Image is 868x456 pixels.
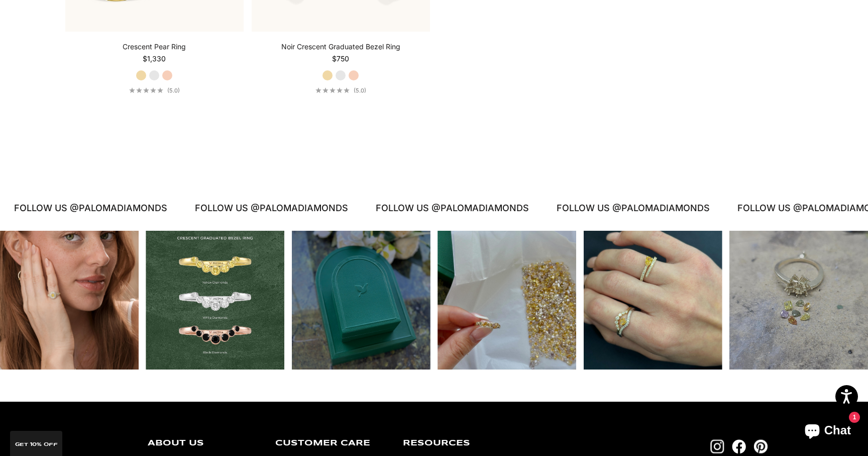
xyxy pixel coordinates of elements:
[148,439,260,447] p: About Us
[373,201,526,216] p: FOLLOW US @PALOMADIAMONDS
[753,439,768,453] a: Follow on Pinterest
[281,42,400,52] a: Noir Crescent Graduated Bezel Ring
[15,442,58,447] span: GET 10% Off
[584,231,722,370] div: Instagram post opens in a popup
[20,439,133,447] p: Shop
[129,87,163,93] div: 5.0 out of 5.0 stars
[554,201,707,216] p: FOLLOW US @PALOMADIAMONDS
[332,54,349,64] sale-price: $750
[146,231,284,370] div: Instagram post opens in a popup
[12,201,165,216] p: FOLLOW US @PALOMADIAMONDS
[315,87,350,93] div: 5.0 out of 5.0 stars
[143,54,166,64] sale-price: $1,330
[710,439,724,453] a: Follow on Instagram
[354,87,366,94] span: (5.0)
[729,231,868,370] div: Instagram post opens in a popup
[732,439,746,453] a: Follow on Facebook
[123,42,186,52] a: Crescent Pear Ring
[292,231,430,370] div: Instagram post opens in a popup
[167,87,180,94] span: (5.0)
[796,415,860,448] inbox-online-store-chat: Shopify online store chat
[315,87,366,94] a: 5.0 out of 5.0 stars(5.0)
[129,87,180,94] a: 5.0 out of 5.0 stars(5.0)
[438,231,576,370] div: Instagram post opens in a popup
[403,439,515,447] p: Resources
[10,431,62,456] div: GET 10% Off
[275,439,388,447] p: Customer Care
[192,201,346,216] p: FOLLOW US @PALOMADIAMONDS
